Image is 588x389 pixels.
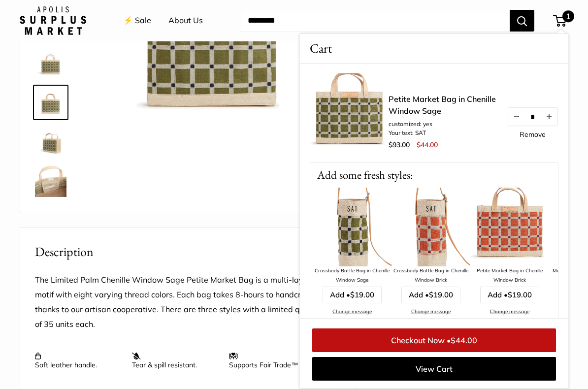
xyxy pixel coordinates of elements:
[20,6,86,35] img: Apolis: Surplus Market
[508,290,532,299] span: $19.00
[35,273,326,332] p: The Limited Palm Chenille Window Sage Petite Market Bag is a multi-layered motif with eight varyi...
[480,287,539,303] a: Add •$19.00
[240,10,510,32] input: Search...
[168,13,203,28] a: About Us
[35,47,66,79] img: Petite Market Bag in Chenille Window Sage
[389,129,497,137] li: Your text: SAT
[35,165,66,197] img: Petite Market Bag in Chenille Window Sage
[411,308,451,315] a: Change message
[562,10,574,22] span: 1
[323,287,382,303] a: Add •$19.00
[132,352,219,369] p: Tear & spill resistant.
[508,108,525,126] button: Decrease quantity by 1
[525,113,541,121] input: Quantity
[389,120,497,129] li: customized: yes
[313,266,392,285] div: Crossbody Bottle Bag in Chenille Window Sage
[401,287,460,303] a: Add •$19.00
[33,124,68,160] a: Petite Market Bag in Chenille Window Sage
[332,308,372,315] a: Change message
[35,87,66,118] img: Petite Market Bag in Chenille Window Sage
[33,85,68,120] a: Petite Market Bag in Chenille Window Sage
[490,308,529,315] a: Change message
[451,335,477,345] span: $44.00
[392,266,470,285] div: Crossbody Bottle Bag in Chenille Window Brick
[229,352,316,369] p: Supports Fair Trade™
[35,242,326,261] h2: Description
[35,126,66,158] img: Petite Market Bag in Chenille Window Sage
[389,140,410,149] span: $93.00
[389,93,497,117] a: Petite Market Bag in Chenille Window Sage
[312,328,556,352] a: Checkout Now •$44.00
[417,140,438,149] span: $44.00
[350,290,374,299] span: $19.00
[470,266,549,285] div: Petite Market Bag in Chenille Window Brick
[554,15,566,27] a: 1
[123,13,151,28] a: ⚡️ Sale
[310,162,558,188] p: Add some fresh styles:
[312,357,556,381] a: View Cart
[510,10,534,32] button: Search
[429,290,453,299] span: $19.00
[310,39,332,58] span: Cart
[35,352,122,369] p: Soft leather handle.
[33,163,68,199] a: Petite Market Bag in Chenille Window Sage
[541,108,557,126] button: Increase quantity by 1
[33,45,68,81] a: Petite Market Bag in Chenille Window Sage
[520,131,546,138] a: Remove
